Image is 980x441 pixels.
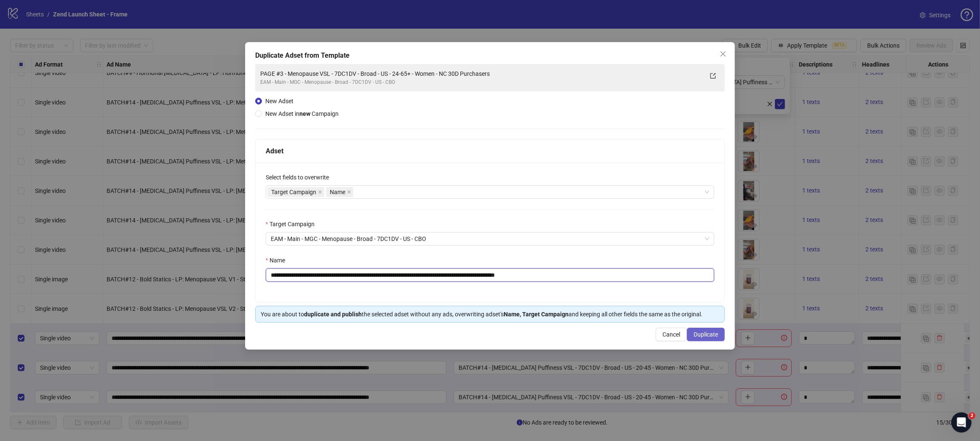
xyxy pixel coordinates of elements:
[265,98,294,104] span: New Adset
[266,146,715,156] div: Adset
[261,310,720,319] div: You are about to the selected adset without any ads, overwriting adset's and keeping all other fi...
[255,51,725,61] div: Duplicate Adset from Template
[266,219,320,229] label: Target Campaign
[687,328,725,341] button: Duplicate
[347,190,351,194] span: close
[326,187,353,197] span: Name
[656,328,687,341] button: Cancel
[951,412,972,433] iframe: Intercom live chat
[710,73,716,79] span: export
[720,51,726,57] span: close
[266,256,291,265] label: Name
[265,110,339,117] span: New Adset in Campaign
[694,331,718,338] span: Duplicate
[260,78,703,86] div: EAM - Main - MGC - Menopause - Broad - 7DC1DV - US - CBO
[662,331,680,338] span: Cancel
[504,311,569,318] strong: Name, Target Campaign
[260,69,703,78] div: PAGE #3 - Menopause VSL - 7DC1DV - Broad - US - 24-65+ - Women - NC 30D Purchasers
[271,233,710,245] span: EAM - Main - MGC - Menopause - Broad - 7DC1DV - US - CBO
[318,190,322,194] span: close
[267,187,324,197] span: Target Campaign
[266,173,334,182] label: Select fields to overwrite
[330,187,345,197] span: Name
[299,110,310,117] strong: new
[304,311,362,318] strong: duplicate and publish
[271,187,316,197] span: Target Campaign
[716,47,730,61] button: Close
[266,268,715,282] input: Name
[969,412,975,419] span: 2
